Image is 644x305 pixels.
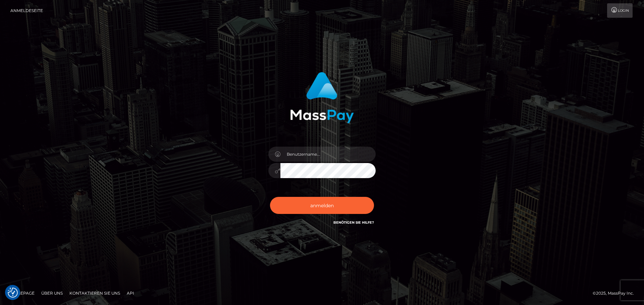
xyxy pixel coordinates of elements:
font: Anmeldeseite [10,8,43,13]
input: Benutzername... [280,147,376,162]
font: anmelden [310,203,334,209]
a: Benötigen Sie Hilfe? [333,220,374,225]
a: Anmeldeseite [10,3,43,18]
img: MassPay-Anmeldung [290,72,354,123]
font: API [127,291,134,296]
a: API [124,288,137,298]
a: Über uns [39,288,65,298]
font: 2025, MassPay Inc. [596,291,634,296]
a: Kontaktieren Sie uns [67,288,123,298]
font: © [593,291,596,296]
button: anmelden [270,197,374,214]
a: Login [607,3,633,18]
font: Über uns [41,291,63,296]
font: Login [618,8,629,13]
font: Kontaktieren Sie uns [69,291,120,296]
font: Homepage [10,291,35,296]
a: Homepage [7,288,37,298]
button: Einwilligungspräferenzen [8,288,18,298]
img: Zustimmungsschaltfläche erneut aufrufen [8,288,18,298]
